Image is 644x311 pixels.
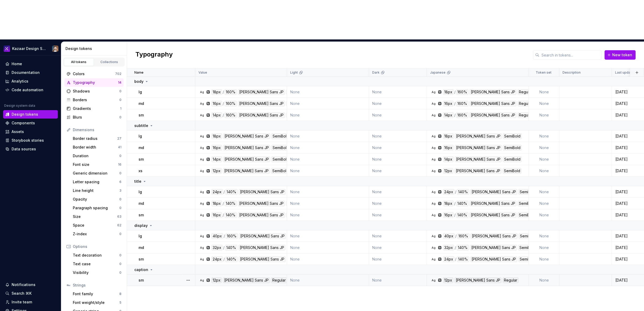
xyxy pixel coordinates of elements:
div: 140% [224,212,237,218]
div: SemiBold [518,212,536,218]
div: 0 [119,89,121,93]
div: 16px [443,101,454,106]
div: 24px [211,189,223,195]
a: Font size16 [71,160,124,169]
p: lg [139,134,142,139]
p: body [134,79,144,84]
p: Value [198,70,207,75]
a: Size63 [71,212,124,221]
p: md [139,201,144,206]
div: Line height [73,188,119,193]
div: 12px [211,168,222,174]
div: SemiBold [271,133,290,139]
div: [PERSON_NAME] Sans JP [470,189,517,195]
div: Design tokens [65,46,125,51]
div: Ag [431,234,436,238]
div: [PERSON_NAME] Sans JP [223,168,270,174]
div: 160% [224,101,237,106]
div: [PERSON_NAME] Sans JP [239,233,286,239]
div: [PERSON_NAME] Sans JP [469,101,517,106]
div: [PERSON_NAME] Sans JP [455,156,502,162]
div: 1 [120,106,121,111]
div: [PERSON_NAME] Sans JP [238,101,285,106]
div: Font family [73,291,119,297]
div: [PERSON_NAME] Sans JP [455,145,502,151]
td: None [287,142,369,154]
div: 3 [119,188,121,193]
div: Ag [200,190,204,194]
div: Ag [431,134,436,138]
td: None [287,230,369,242]
div: [PERSON_NAME] Sans JP [454,168,502,174]
div: Opacity [73,197,119,202]
div: Ag [200,169,204,173]
div: [PERSON_NAME] Sans JP [238,89,285,95]
td: None [287,165,369,177]
a: Line height3 [71,186,124,195]
td: None [287,154,369,165]
div: 0 [119,206,121,210]
div: Analytics [12,79,28,84]
td: None [529,198,559,209]
div: Regular [286,112,302,118]
div: 16px [443,145,454,151]
div: SemiBold [503,168,522,174]
div: Ag [431,257,436,261]
h2: Typography [135,50,173,60]
div: 702 [115,72,121,76]
td: None [287,209,369,221]
div: Storybook stories [12,138,44,143]
div: Ag [431,146,436,150]
div: 160% [224,112,237,118]
a: Font family8 [71,290,124,298]
p: lg [139,89,142,95]
div: 41 [118,145,121,149]
div: / [223,201,224,206]
div: SemiBold [503,145,522,151]
div: Paragraph spacing [73,205,119,211]
div: Ag [200,201,204,206]
a: Components [3,119,58,127]
div: Colors [73,71,115,77]
div: SemiBold [503,156,522,162]
div: Data sources [12,146,36,152]
div: SemiBold [518,201,536,206]
div: 16px [443,212,454,218]
div: Space [73,223,117,228]
div: Ag [200,90,204,94]
div: 16px [211,145,222,151]
p: title [134,179,141,184]
div: 18px [211,89,222,95]
div: Design tokens [12,112,38,117]
div: 14px [443,156,454,162]
div: 16 [118,162,121,167]
td: None [529,230,559,242]
div: 40px [211,233,223,239]
td: None [369,209,427,221]
div: Letter spacing [73,179,119,185]
div: [PERSON_NAME] Sans JP [469,112,517,118]
td: None [369,130,427,142]
div: [PERSON_NAME] Sans JP [223,133,270,139]
a: Assets [3,128,58,136]
p: Last updated [615,70,636,75]
div: Ag [431,201,436,206]
a: Storybook stories [3,136,58,145]
a: Analytics [3,77,58,85]
a: Shadows0 [64,87,124,95]
div: Ag [200,101,204,106]
a: Design tokens [3,110,58,119]
div: Font size [73,162,118,167]
div: Ag [431,213,436,217]
a: Home [3,60,58,68]
div: 140% [457,189,469,195]
div: Ag [431,101,436,106]
div: / [454,212,456,218]
p: md [139,145,144,150]
div: SemiBold [271,145,290,151]
a: Visibility0 [71,268,124,277]
div: Code automation [12,87,43,93]
div: Shadows [73,89,119,94]
div: 40px [443,233,455,239]
td: None [529,154,559,165]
